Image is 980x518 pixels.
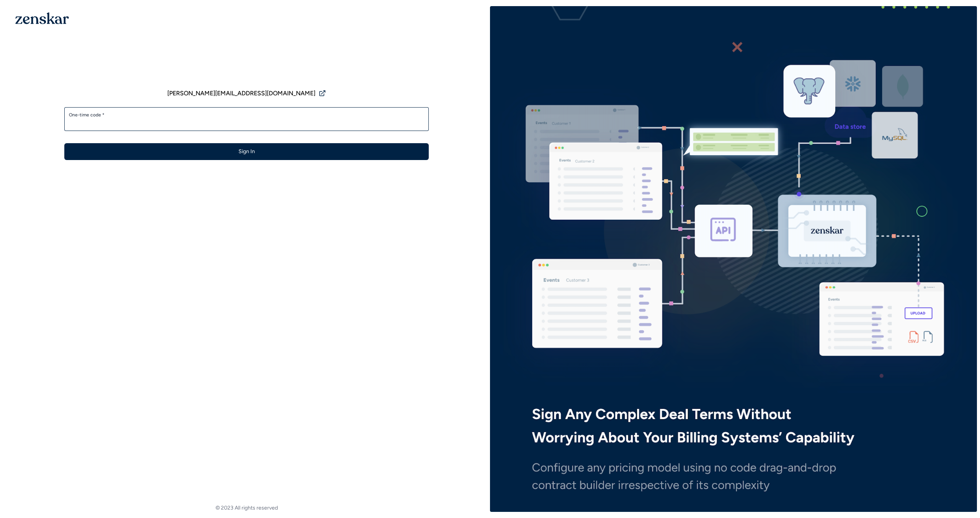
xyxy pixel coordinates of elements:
button: Sign In [64,143,429,160]
footer: © 2023 All rights reserved [3,504,490,512]
label: One-time code * [69,112,424,118]
span: [PERSON_NAME][EMAIL_ADDRESS][DOMAIN_NAME] [167,89,315,98]
img: 1OGAJ2xQqyY4LXKgY66KYq0eOWRCkrZdAb3gUhuVAqdWPZE9SRJmCz+oDMSn4zDLXe31Ii730ItAGKgCKgCCgCikA4Av8PJUP... [15,12,69,24]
